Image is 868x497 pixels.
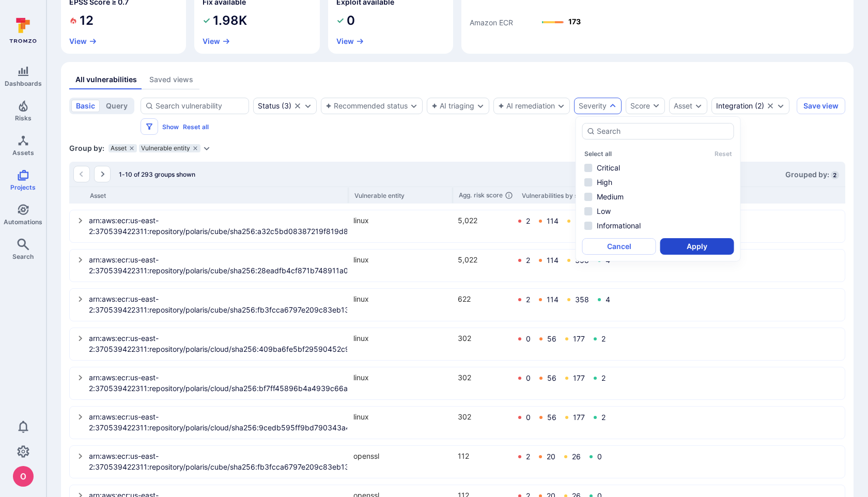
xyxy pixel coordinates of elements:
[575,296,589,304] div: 358
[526,335,531,343] div: 0
[579,102,607,110] div: Severity
[89,254,347,276] a: arn:aws:ecr:us-east-2:370539422311:repository/polaris/cube/sha256:28eadfb4cf871b748911a0e8990492b...
[831,171,839,179] span: 2
[547,217,559,225] div: 114
[459,191,516,199] div: risk score
[777,102,785,110] button: Expand dropdown
[505,191,513,199] svg: Aggregate of individual risk scores of all the vulnerabilities within a group
[111,145,127,151] span: Asset
[547,413,556,422] div: 56
[203,37,230,45] button: View
[575,256,589,265] div: 358
[715,150,732,158] button: Reset
[630,101,650,111] div: Score
[347,12,355,29] span: 0
[526,374,531,382] div: 0
[70,329,844,360] div: arn:aws:ecr:us-east-2:370539422311:repository/polaris/cloud/sha256:409ba6fe5bf29590452c9869c46e21...
[353,215,452,226] div: linux
[353,451,452,461] div: openssl
[526,413,531,422] div: 0
[601,335,606,343] div: 2
[526,217,530,225] div: 2
[526,296,530,304] div: 2
[601,374,606,382] div: 2
[582,191,734,203] li: Medium
[547,296,559,304] div: 114
[5,80,42,87] span: Dashboards
[526,256,530,265] div: 2
[568,17,581,26] text: 173
[476,102,485,110] button: Expand dropdown
[70,446,844,477] div: arn:aws:ecr:us-east-2:370539422311:repository/polaris/cube/sha256:fb3fcca6797e209c83eb1353bba5f73...
[458,411,509,422] div: 302
[75,74,137,85] div: All vulnerabilities
[572,453,581,461] div: 26
[431,102,474,110] div: AI triaging
[609,102,617,110] button: Expand dropdown
[89,333,347,354] a: arn:aws:ecr:us-east-2:370539422311:repository/polaris/cloud/sha256:409ba6fe5bf29590452c9869c46e21...
[458,293,509,304] div: 622
[162,123,179,131] button: Show
[582,123,734,255] div: autocomplete options
[766,102,774,110] button: Clear selection
[674,102,692,110] button: Asset
[71,100,100,112] button: basic
[70,211,844,242] div: arn:aws:ecr:us-east-2:370539422311:repository/polaris/cube/sha256:a32c5bd08387219f819d81ecdb5feb4...
[626,98,665,114] button: Score
[70,407,844,438] div: arn:aws:ecr:us-east-2:370539422311:repository/polaris/cloud/sha256:9cedb595ff9bd790343a446359df80...
[582,238,656,255] button: Cancel
[293,102,302,110] button: Clear selection
[353,293,452,304] div: linux
[547,453,555,461] div: 20
[354,192,453,199] div: Vulnerable entity
[258,102,280,110] div: Status
[203,144,211,152] button: Expand dropdown
[336,37,364,45] button: View
[498,102,555,110] button: AI remediation
[70,289,844,320] div: arn:aws:ecr:us-east-2:370539422311:repository/polaris/cube/sha256:fb3fcca6797e209c83eb1353bba5f73...
[410,102,418,110] button: Expand dropdown
[785,170,831,179] span: Grouped by:
[70,368,844,399] div: arn:aws:ecr:us-east-2:370539422311:repository/polaris/cloud/sha256:bf7ff45896b4a4939c66ac0f6031fb...
[459,191,472,199] abbr: Aggregated
[109,144,137,152] div: Asset
[547,256,559,265] div: 114
[526,453,530,461] div: 2
[573,374,585,382] div: 177
[458,333,509,344] div: 302
[12,149,34,157] span: Assets
[573,335,585,343] div: 177
[258,102,291,110] button: Status(3)
[89,451,347,472] a: arn:aws:ecr:us-east-2:370539422311:repository/polaris/cube/sha256:fb3fcca6797e209c83eb1353bba5f73...
[89,411,347,433] a: arn:aws:ecr:us-east-2:370539422311:repository/polaris/cloud/sha256:9cedb595ff9bd790343a446359df80...
[547,335,556,343] div: 56
[573,413,585,422] div: 177
[15,114,32,122] span: Risks
[326,102,408,110] div: Recommended status
[213,12,247,29] span: 1.98K
[353,254,452,265] div: linux
[69,37,97,45] button: View
[584,150,612,158] button: Select all
[149,74,193,85] div: Saved views
[70,250,844,281] div: arn:aws:ecr:us-east-2:370539422311:repository/polaris/cube/sha256:28eadfb4cf871b748911a0e8990492b...
[69,143,104,153] span: Group by:
[458,372,509,383] div: 302
[139,144,200,152] div: Vulnerable entity
[597,453,602,461] div: 0
[660,238,734,255] button: Apply
[582,162,734,174] li: Critical
[716,102,764,110] button: Integration(2)
[90,192,348,199] div: Asset
[547,374,556,382] div: 56
[716,102,753,110] div: Integration
[89,372,347,394] a: arn:aws:ecr:us-east-2:370539422311:repository/polaris/cloud/sha256:bf7ff45896b4a4939c66ac0f6031fb...
[10,183,36,191] span: Projects
[353,411,452,422] div: linux
[694,102,703,110] button: Expand dropdown
[522,192,598,199] div: Vulnerabilities by severity
[597,126,729,136] input: Search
